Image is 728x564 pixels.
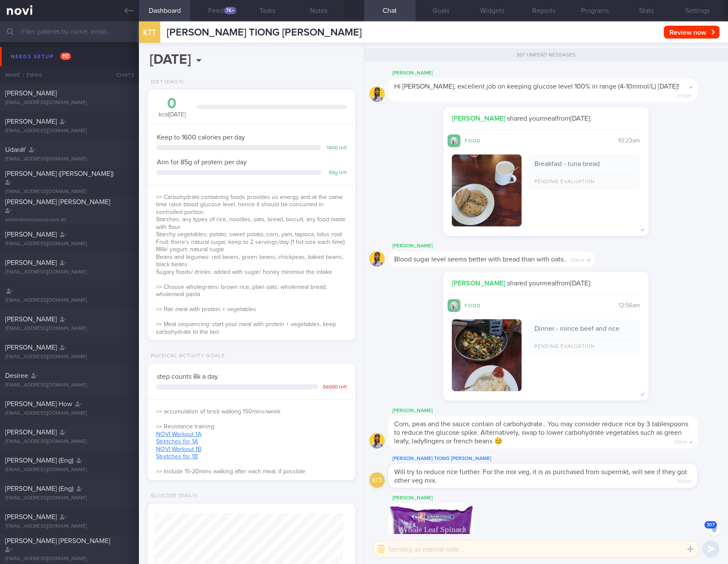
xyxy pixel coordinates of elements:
span: 2:53pm [677,91,691,99]
div: 56000 left [323,384,347,391]
div: [EMAIL_ADDRESS][DOMAIN_NAME] [5,495,134,502]
img: Dinner - mince beef and rice [452,319,521,412]
span: [PERSON_NAME] [5,514,57,520]
span: step counts 8k a day [157,373,218,380]
div: Dinner - mince beef and rice [534,324,634,339]
span: Corn, peas and the sauce contain of carbohydrate.. You may consider reduce rice by 3 tablespoons ... [394,421,688,445]
div: [PERSON_NAME] [388,406,723,416]
span: >> accumulation of brisk walking 150mins/week [156,409,280,415]
button: Review now [664,26,719,39]
div: [EMAIL_ADDRESS][DOMAIN_NAME] [5,439,134,445]
strong: [PERSON_NAME] [452,115,507,122]
span: >> Pair meal with protein + vegetables [156,306,256,312]
button: 307 [708,523,721,536]
span: [PERSON_NAME] How [5,401,72,407]
span: 3:25pm [677,476,691,484]
div: Chats [105,66,139,83]
span: 10:23am [618,138,640,144]
strong: [PERSON_NAME] [452,280,507,287]
div: [EMAIL_ADDRESS][DOMAIN_NAME] [5,523,134,530]
span: [PERSON_NAME] [5,259,57,266]
span: 3:08pm [570,255,584,263]
div: 76+ [224,7,236,14]
span: Beans and legumes: red beans, green beans, chickpeas, baked beans, black beans [156,254,343,268]
div: Pending evaluation [534,344,634,350]
div: 85 g left [325,170,347,176]
span: >> Include 15-20mins walking after each meal, if possible [156,469,305,475]
span: Starches: any types of rice, noodles, oats, bread, biscuit, any food made with flour [156,217,345,230]
div: Food [460,137,495,144]
div: [EMAIL_ADDRESS][DOMAIN_NAME] [5,189,134,195]
div: [EMAIL_ADDRESS][DOMAIN_NAME] [5,241,134,247]
span: [PERSON_NAME] [PERSON_NAME] [5,537,110,544]
div: [EMAIL_ADDRESS][DOMAIN_NAME] [5,354,134,360]
a: NOVI Workout 1A [156,431,201,437]
span: >> Resistance training: [156,424,215,430]
div: [EMAIL_ADDRESS][DOMAIN_NAME] [5,269,134,276]
div: [PERSON_NAME] [388,241,620,251]
span: >> Choose wholegrains: brown rice, plain oats, wholemeal bread, wholemeal pasta [156,284,327,298]
div: eloise@mosswood.com.ah [5,217,134,223]
span: [PERSON_NAME] (Eng) [5,485,74,492]
span: Fruit: there's natural sugar, keep to 2 servings/day (1 fist size each time) [156,239,345,245]
div: 1600 left [325,145,347,151]
span: Milk/ yogurt: natural sugar [156,246,224,252]
p: shared your meal from [DATE] : [452,279,640,288]
div: KTT [137,16,162,49]
div: Food [460,301,495,309]
span: 12:56am [619,303,640,309]
span: [PERSON_NAME] [5,429,57,436]
div: [EMAIL_ADDRESS][DOMAIN_NAME] [5,410,134,417]
span: Desiree [5,372,28,379]
span: [PERSON_NAME] [5,231,57,238]
span: Will try to reduce rice further. For the mix veg, it is as purchased from supermkt, will see if t... [394,469,687,484]
span: [PERSON_NAME] ([PERSON_NAME]) [5,170,114,177]
div: [EMAIL_ADDRESS][DOMAIN_NAME] [5,382,134,389]
span: >> Meal sequencing: start your meal with protein + vegetables, keep carbohydrate to the last [156,321,336,335]
div: Breakfast - tuna bread [534,160,634,175]
div: [EMAIL_ADDRESS][DOMAIN_NAME] [5,326,134,332]
div: kcal [DATE] [156,96,188,119]
div: [PERSON_NAME] [388,68,723,78]
span: [PERSON_NAME] (Eng) [5,457,74,464]
div: KTT [370,472,383,488]
span: Blood sugar level seems better with bread than with oats.. [394,256,567,263]
span: [PERSON_NAME] [5,316,57,323]
div: [EMAIL_ADDRESS][DOMAIN_NAME] [5,100,134,106]
span: UdaraY [5,146,26,153]
div: Diet (Daily) [147,79,184,86]
span: 112 [60,53,71,60]
span: [PERSON_NAME] TIONG [PERSON_NAME] [167,27,362,38]
div: Physical Activity Goals [147,353,225,359]
a: Stretches for 1A [156,439,198,445]
span: Sugary foods/ drinks: added with sugar/ honey minimise the intake [156,269,332,275]
span: 307 [704,521,717,528]
div: [PERSON_NAME] TIONG [PERSON_NAME] [388,454,723,464]
div: [EMAIL_ADDRESS][DOMAIN_NAME] [5,297,134,304]
span: Aim for 85g of protein per day [157,159,247,166]
span: Starchy vegetables: potato, sweet potato, corn, yam, tapioca, lotus root [156,232,342,237]
span: [PERSON_NAME] [5,344,57,351]
a: NOVI Workout 1B [156,446,201,452]
p: shared your meal from [DATE] : [452,114,640,123]
span: >> Carbohydrate containing foods provides us energy and at the same time raise blood glucose leve... [156,194,343,215]
div: [EMAIL_ADDRESS][DOMAIN_NAME] [5,156,134,163]
span: 3:12pm [674,437,687,445]
div: [PERSON_NAME] [388,493,499,503]
span: Hi [PERSON_NAME], excellent job on keeping glucose level 100% in range (4-10mmol/L) [DATE]! [394,83,679,90]
span: [PERSON_NAME] [5,118,57,125]
span: Keep to 1600 calories per day [157,134,245,141]
div: Pending evaluation [534,179,634,185]
span: [PERSON_NAME] [PERSON_NAME] [5,199,110,205]
div: [EMAIL_ADDRESS][DOMAIN_NAME] [5,467,134,473]
div: [EMAIL_ADDRESS][DOMAIN_NAME] [5,128,134,134]
span: [PERSON_NAME] [5,90,57,97]
div: 0 [156,96,188,111]
div: [EMAIL_ADDRESS][DOMAIN_NAME] [5,556,134,562]
div: Glucose (Daily) [147,493,197,499]
a: Stretches for 1B [156,454,198,460]
div: Needs setup [9,51,73,62]
img: Breakfast - tuna bread [452,154,521,247]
